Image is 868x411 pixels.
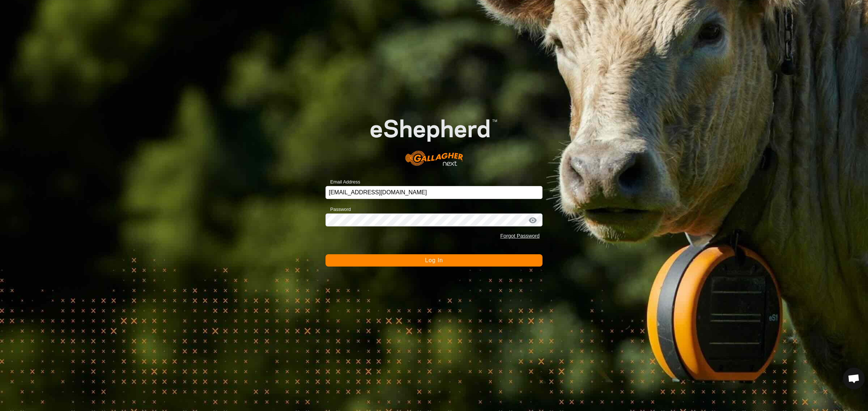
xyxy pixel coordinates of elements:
button: Log In [325,254,542,267]
span: Log In [425,257,443,263]
label: Password [325,206,351,213]
a: Forgot Password [500,233,540,239]
label: Email Address [325,178,360,186]
div: Open chat [843,368,865,389]
input: Email Address [325,186,542,199]
img: E-shepherd Logo [347,101,521,175]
